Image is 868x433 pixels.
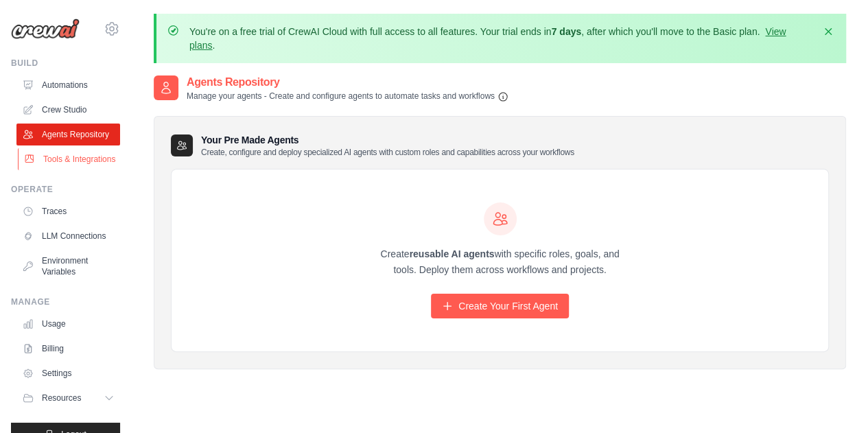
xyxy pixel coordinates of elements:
[16,124,120,145] a: Agents Repository
[368,246,632,278] p: Create with specific roles, goals, and tools. Deploy them across workflows and projects.
[16,250,120,283] a: Environment Variables
[201,133,574,158] h3: Your Pre Made Agents
[431,294,569,318] a: Create Your First Agent
[42,393,81,403] span: Resources
[189,25,813,52] p: You're on a free trial of CrewAI Cloud with full access to all features. Your trial ends in , aft...
[11,296,120,307] div: Manage
[16,74,120,96] a: Automations
[11,58,120,69] div: Build
[551,26,581,37] strong: 7 days
[16,387,120,409] button: Resources
[187,91,508,102] p: Manage your agents - Create and configure agents to automate tasks and workflows
[16,338,120,360] a: Billing
[16,313,120,335] a: Usage
[16,99,120,121] a: Crew Studio
[18,148,121,170] a: Tools & Integrations
[16,200,120,222] a: Traces
[409,248,494,259] strong: reusable AI agents
[201,147,574,158] p: Create, configure and deploy specialized AI agents with custom roles and capabilities across your...
[187,74,508,91] h2: Agents Repository
[11,19,80,39] img: Logo
[16,225,120,247] a: LLM Connections
[11,184,120,195] div: Operate
[16,362,120,384] a: Settings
